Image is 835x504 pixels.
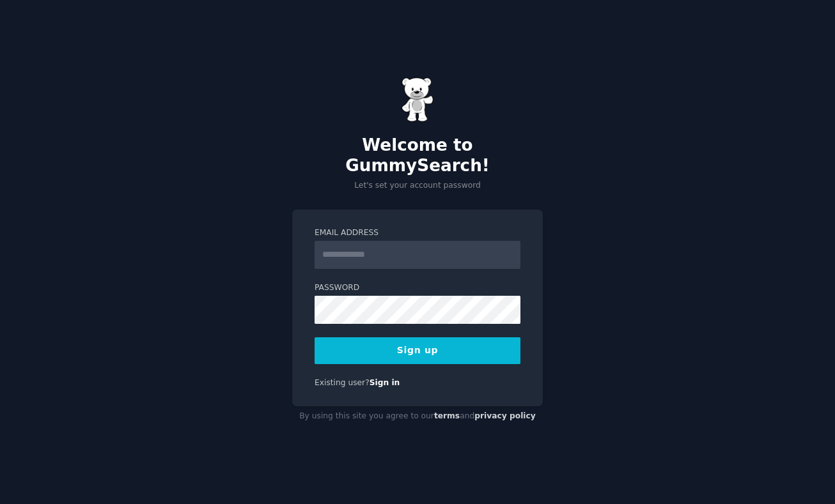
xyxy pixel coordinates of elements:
label: Password [315,282,520,294]
button: Sign up [315,337,520,364]
span: Existing user? [315,378,370,387]
a: privacy policy [474,411,536,420]
img: Gummy Bear [402,77,433,122]
a: terms [434,411,460,420]
p: Let's set your account password [292,180,543,192]
h2: Welcome to GummySearch! [292,135,543,176]
div: By using this site you agree to our and [292,406,543,427]
label: Email Address [315,227,520,239]
a: Sign in [370,378,400,387]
